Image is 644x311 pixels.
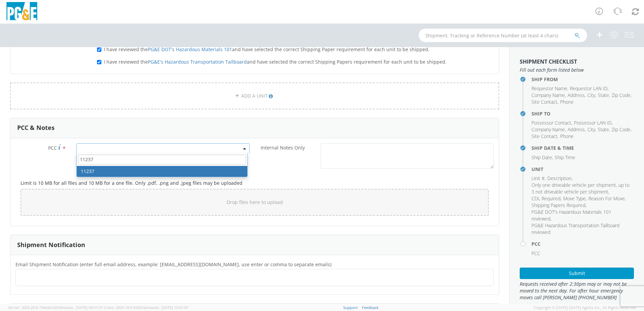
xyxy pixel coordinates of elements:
a: PG&E's Hazardous Transportation Tailboard [148,59,247,65]
li: , [568,126,586,133]
span: I have reviewed the and have selected the correct Shipping Papers requirement for each unit to be... [104,59,447,65]
span: PG&E Hazardous Transportation Tailboard reviewed [532,222,619,235]
span: Address [568,126,585,133]
span: City [587,126,595,133]
span: Client: 2025.18.0-fd567a5 [104,305,188,310]
a: Feedback [362,305,379,310]
li: , [532,133,558,140]
strong: Shipment Checklist [520,58,577,65]
span: master, [DATE] 09:51:07 [62,305,103,310]
li: , [574,119,613,126]
li: , [547,175,573,182]
h3: Shipment Notification [17,242,85,248]
span: Ship Time [555,154,575,161]
a: PG&E DOT's Hazardous Materials 101 [148,46,232,53]
span: Address [568,92,585,98]
li: , [588,195,626,202]
li: , [587,126,596,133]
span: PG&E DOT's Hazardous Materials 101 reviewed [532,209,611,222]
li: , [570,85,609,92]
span: Company Name [532,92,565,98]
span: Email Shipment Notification (enter full email address, example: jdoe01@agistix.com, use enter or ... [15,261,331,268]
span: Reason For Move [588,195,625,202]
input: I have reviewed thePG&E DOT's Hazardous Materials 101and have selected the correct Shipping Paper... [97,47,101,52]
span: Server: 2025.20.0-734e5bc92d9 [8,305,103,310]
li: , [612,92,632,99]
img: pge-logo-06675f144f4cfa6a6814.png [5,2,39,22]
input: Shipment, Tracking or Reference Number (at least 4 chars) [419,29,587,42]
span: Site Contact [532,99,557,105]
li: 11237 [77,166,247,177]
span: Zip Code [612,92,631,98]
li: , [568,92,586,99]
span: Copyright © [DATE]-[DATE] Agistix Inc., All Rights Reserved [534,305,636,310]
li: , [532,209,632,222]
span: State [598,92,609,98]
li: , [532,154,553,161]
li: , [532,85,568,92]
li: , [532,99,558,105]
span: Company Name [532,126,565,133]
li: , [612,126,632,133]
h4: Ship To [532,111,634,116]
h4: Unit [532,167,634,172]
li: , [587,92,596,99]
button: Submit [520,268,634,279]
span: Site Contact [532,133,557,139]
li: , [598,126,610,133]
li: , [532,92,566,99]
span: CDL Required [532,195,560,202]
li: , [563,195,587,202]
h4: Ship From [532,77,634,82]
span: Ship Date [532,154,552,161]
span: Description [547,175,572,181]
span: Requestor LAN ID [570,85,608,92]
span: Unit # [532,175,545,181]
span: Internal Notes Only [261,144,305,151]
span: Fill out each form listed below [520,67,634,73]
h3: PCC & Notes [17,125,55,131]
input: I have reviewed thePG&E's Hazardous Transportation Tailboardand have selected the correct Shippin... [97,60,101,64]
span: State [598,126,609,133]
a: ADD A UNIT [10,82,499,109]
span: Move Type [563,195,586,202]
span: Requests received after 2:30pm may or may not be moved to the next day. For after hour emergency ... [520,281,634,301]
span: master, [DATE] 10:01:07 [147,305,188,310]
span: Drop files here to upload [227,199,283,205]
li: , [532,175,546,182]
span: Only one driveable vehicle per shipment, up to 3 not driveable vehicle per shipment [532,182,630,195]
span: Shipping Papers Required [532,202,585,208]
li: , [532,182,632,195]
span: City [587,92,595,98]
span: Zip Code [612,126,631,133]
li: , [532,195,561,202]
li: , [532,126,566,133]
li: , [532,119,572,126]
span: Possessor Contact [532,119,571,126]
h5: Limit is 10 MB for all files and 10 MB for a one file. Only .pdf, .png and .jpeg files may be upl... [21,180,489,185]
span: I have reviewed the and have selected the correct Shipping Paper requirement for each unit to be ... [104,46,429,53]
h4: PCC [532,241,634,246]
span: PCC [532,250,540,256]
li: , [598,92,610,99]
span: PCC [48,145,57,151]
li: , [532,202,586,209]
span: Requestor Name [532,85,567,92]
a: Support [343,305,358,310]
span: Phone [560,99,574,105]
span: Possessor LAN ID [574,119,612,126]
span: Phone [560,133,574,139]
h4: Ship Date & Time [532,145,634,150]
